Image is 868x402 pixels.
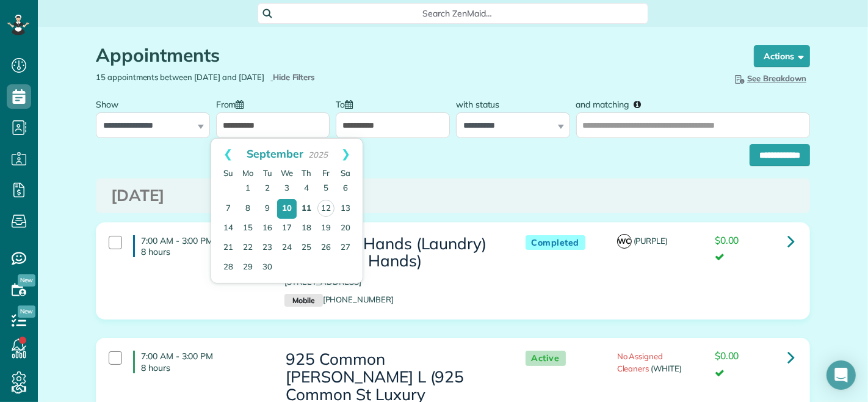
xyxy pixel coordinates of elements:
[277,219,297,238] a: 17
[238,219,258,238] a: 15
[322,168,330,178] span: Friday
[284,294,322,307] small: Mobile
[258,199,277,219] a: 9
[258,219,277,238] a: 16
[277,179,297,199] a: 3
[316,238,336,258] a: 26
[247,147,303,160] span: September
[317,200,335,217] a: 12
[219,199,238,219] a: 7
[141,362,266,373] p: 8 hours
[526,351,566,366] span: Active
[258,258,277,277] a: 30
[238,199,258,219] a: 8
[302,168,311,178] span: Thursday
[238,238,258,258] a: 22
[715,349,739,362] span: $0.00
[219,238,238,258] a: 21
[258,179,277,199] a: 2
[96,45,731,65] h1: Appointments
[238,258,258,277] a: 29
[270,72,315,82] a: Hide Filters
[133,235,266,257] h4: 7:00 AM - 3:00 PM
[284,235,501,270] h3: Sweeping Hands (Laundry) (Sweeping Hands)
[238,179,258,199] a: 1
[526,235,586,250] span: Completed
[258,238,277,258] a: 23
[273,71,315,83] span: Hide Filters
[242,168,253,178] span: Monday
[219,219,238,238] a: 14
[133,351,266,373] h4: 7:00 AM - 3:00 PM
[634,236,668,246] span: (PURPLE)
[18,305,35,318] span: New
[281,168,293,178] span: Wednesday
[729,71,810,85] button: See Breakdown
[336,92,359,115] label: To
[297,238,316,258] a: 25
[651,364,682,373] span: (WHITE)
[308,150,328,159] span: 2025
[18,274,35,287] span: New
[336,199,355,219] a: 13
[715,234,739,246] span: $0.00
[297,219,316,238] a: 18
[111,187,795,205] h3: [DATE]
[297,199,316,219] a: 11
[732,73,806,83] span: See Breakdown
[617,234,632,249] span: WC
[754,45,810,67] button: Actions
[211,139,245,169] a: Prev
[277,199,297,219] a: 10
[576,92,650,115] label: and matching
[329,139,363,169] a: Next
[223,168,233,178] span: Sunday
[277,238,297,258] a: 24
[219,258,238,277] a: 28
[141,246,266,257] p: 8 hours
[316,179,336,199] a: 5
[336,219,355,238] a: 20
[336,179,355,199] a: 6
[297,179,316,199] a: 4
[316,219,336,238] a: 19
[263,168,272,178] span: Tuesday
[284,276,501,288] p: [STREET_ADDRESS]
[216,92,250,115] label: From
[617,351,664,373] span: No Assigned Cleaners
[284,294,394,304] a: Mobile[PHONE_NUMBER]
[341,168,350,178] span: Saturday
[87,71,453,83] div: 15 appointments between [DATE] and [DATE]
[826,360,856,390] div: Open Intercom Messenger
[336,238,355,258] a: 27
